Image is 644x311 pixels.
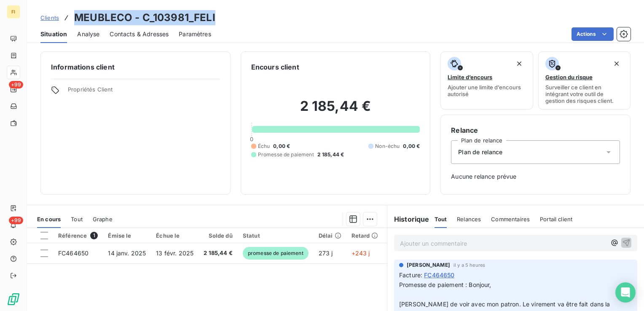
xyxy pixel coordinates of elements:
span: Portail client [540,216,572,223]
button: Actions [572,27,614,41]
span: [PERSON_NAME] [407,261,450,269]
span: il y a 5 heures [453,263,485,268]
span: FC464650 [58,249,89,257]
h6: Encours client [251,62,299,72]
span: Ajouter une limite d’encours autorisé [448,84,526,97]
span: Contacts & Adresses [110,30,169,38]
span: Gestion du risque [545,74,593,80]
a: Clients [40,13,59,22]
div: Open Intercom Messenger [615,282,636,303]
div: Statut [243,232,309,239]
span: Paramètres [179,30,211,38]
span: Aucune relance prévue [451,172,620,181]
span: Non-échu [375,142,400,150]
h6: Relance [451,125,620,135]
h3: MEUBLECO - C_103981_FELI [74,10,215,25]
span: 273 j [319,249,333,257]
span: 2 185,44 € [204,249,233,257]
span: Promesse de paiement [258,151,314,158]
span: Limite d’encours [448,74,492,80]
div: FI [7,5,20,19]
h6: Informations client [51,62,220,72]
span: 13 févr. 2025 [156,249,193,257]
span: Relances [457,216,481,223]
div: Délai [319,232,341,239]
span: Plan de relance [458,148,502,156]
span: Tout [71,216,83,223]
span: Échu [258,142,270,150]
span: Propriétés Client [68,86,220,98]
span: Facture : [399,271,422,279]
span: 0,00 € [273,142,290,150]
span: 2 185,44 € [317,151,344,158]
span: +99 [9,217,23,224]
div: Échue le [156,232,193,239]
span: 0,00 € [403,142,420,150]
button: Gestion du risqueSurveiller ce client en intégrant votre outil de gestion des risques client. [538,51,631,110]
span: En cours [37,216,61,223]
div: Émise le [108,232,146,239]
h6: Historique [387,214,429,224]
img: Logo LeanPay [7,292,20,306]
div: Solde dû [204,232,233,239]
span: Analyse [77,30,99,38]
span: Graphe [93,216,113,223]
span: 0 [250,136,253,142]
span: 14 janv. 2025 [108,249,146,257]
span: Surveiller ce client en intégrant votre outil de gestion des risques client. [545,84,623,104]
span: promesse de paiement [243,247,309,260]
span: +99 [9,81,23,88]
span: Commentaires [491,216,530,223]
span: 1 [90,232,98,239]
h2: 2 185,44 € [251,98,420,123]
div: Référence [58,232,98,239]
span: Situation [40,30,67,38]
div: Retard [352,232,378,239]
span: Tout [435,216,447,223]
span: FC464650 [424,271,454,279]
button: Limite d’encoursAjouter une limite d’encours autorisé [440,51,533,110]
span: +243 j [352,249,370,257]
span: Clients [40,14,59,21]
